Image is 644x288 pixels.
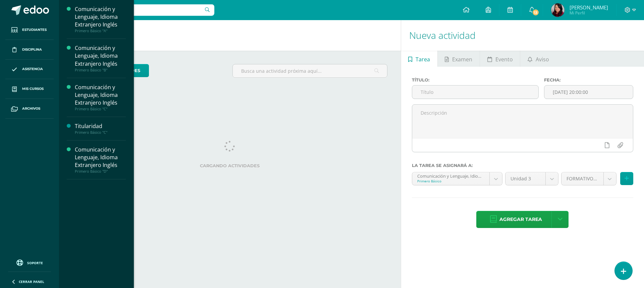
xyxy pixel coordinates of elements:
[75,28,126,33] div: Primero Básico "A"
[75,122,126,130] div: Titularidad
[536,51,549,67] span: Aviso
[22,86,44,92] span: Mis cursos
[75,122,126,135] a: TitularidadPrimero Básico "C"
[551,3,565,17] img: 2b2d077cd3225eb4770a88151ad57b39.png
[75,44,126,67] div: Comunicación y Lenguaje, Idioma Extranjero Inglés
[75,107,126,111] div: Primero Básico "C"
[19,279,44,284] span: Cerrar panel
[417,172,484,179] div: Comunicación y Lenguaje, Idioma Extranjero Inglés 'A'
[412,85,539,99] input: Título
[5,40,54,60] a: Disciplina
[5,99,54,119] a: Archivos
[5,20,54,40] a: Estudiantes
[438,51,480,67] a: Examen
[75,5,126,33] a: Comunicación y Lenguaje, Idioma Extranjero InglésPrimero Básico "A"
[22,27,47,33] span: Estudiantes
[511,172,540,185] span: Unidad 3
[5,79,54,99] a: Mis cursos
[22,66,43,72] span: Asistencia
[5,60,54,79] a: Asistencia
[480,51,520,67] a: Evento
[401,51,437,67] a: Tarea
[544,77,633,82] label: Fecha:
[417,179,484,183] div: Primero Básico
[416,51,430,67] span: Tarea
[22,47,42,52] span: Disciplina
[412,163,633,168] label: La tarea se asignará a:
[567,172,598,185] span: FORMATIVO (60.0%)
[75,83,126,107] div: Comunicación y Lenguaje, Idioma Extranjero Inglés
[27,261,43,265] span: Soporte
[570,10,608,16] span: Mi Perfil
[75,83,126,111] a: Comunicación y Lenguaje, Idioma Extranjero InglésPrimero Básico "C"
[412,172,502,185] a: Comunicación y Lenguaje, Idioma Extranjero Inglés 'A'Primero Básico
[412,77,539,82] label: Título:
[8,258,51,267] a: Soporte
[520,51,556,67] a: Aviso
[75,5,126,28] div: Comunicación y Lenguaje, Idioma Extranjero Inglés
[75,169,126,174] div: Primero Básico "D"
[532,9,539,16] span: 13
[505,172,558,185] a: Unidad 3
[67,20,393,51] h1: Actividades
[75,146,126,174] a: Comunicación y Lenguaje, Idioma Extranjero InglésPrimero Básico "D"
[544,85,633,99] input: Fecha de entrega
[75,44,126,72] a: Comunicación y Lenguaje, Idioma Extranjero InglésPrimero Básico "B"
[495,51,513,67] span: Evento
[75,68,126,72] div: Primero Básico "B"
[75,130,126,135] div: Primero Básico "C"
[452,51,472,67] span: Examen
[561,172,616,185] a: FORMATIVO (60.0%)
[233,64,387,77] input: Busca una actividad próxima aquí...
[72,163,387,168] label: Cargando actividades
[75,146,126,169] div: Comunicación y Lenguaje, Idioma Extranjero Inglés
[570,4,608,11] span: [PERSON_NAME]
[63,4,214,16] input: Busca un usuario...
[22,106,40,111] span: Archivos
[409,20,636,51] h1: Nueva actividad
[499,211,542,228] span: Agregar tarea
